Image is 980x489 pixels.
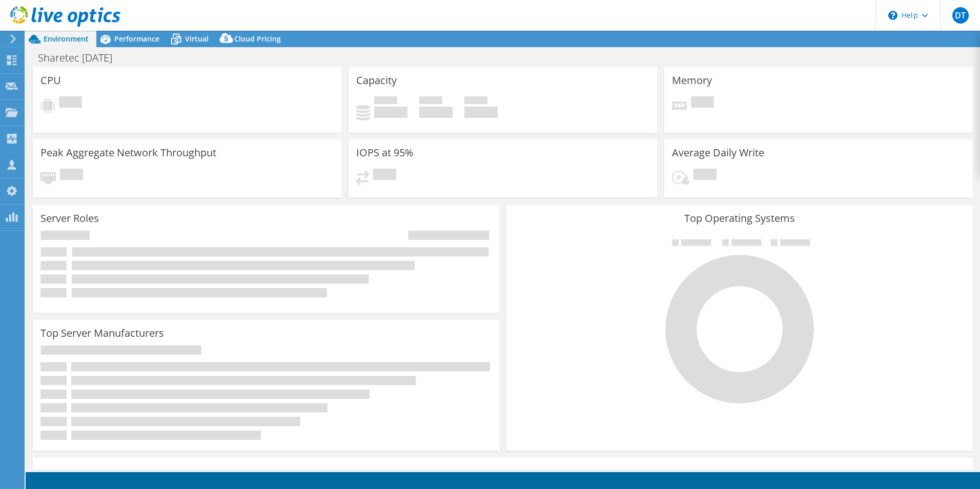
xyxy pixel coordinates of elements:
[514,213,965,224] h3: Top Operating Systems
[672,147,764,158] h3: Average Daily Write
[693,169,717,182] span: Pending
[356,147,414,158] h3: IOPS at 95%
[374,107,407,118] h4: 0 GiB
[356,75,397,86] h3: Capacity
[40,147,216,158] h3: Peak Aggregate Network Throughput
[888,11,897,20] svg: \n
[60,169,83,182] span: Pending
[40,213,99,224] h3: Server Roles
[44,34,89,44] span: Environment
[419,96,442,107] span: Free
[691,96,714,110] span: Pending
[234,34,281,44] span: Cloud Pricing
[114,34,159,44] span: Performance
[672,75,712,86] h3: Memory
[40,328,164,339] h3: Top Server Manufacturers
[464,96,487,107] span: Total
[59,96,82,110] span: Pending
[33,52,128,64] h1: Sharetec [DATE]
[464,107,498,118] h4: 0 GiB
[374,96,397,107] span: Used
[373,169,396,182] span: Pending
[419,107,453,118] h4: 0 GiB
[185,34,209,44] span: Virtual
[40,75,61,86] h3: CPU
[952,7,969,24] span: DT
